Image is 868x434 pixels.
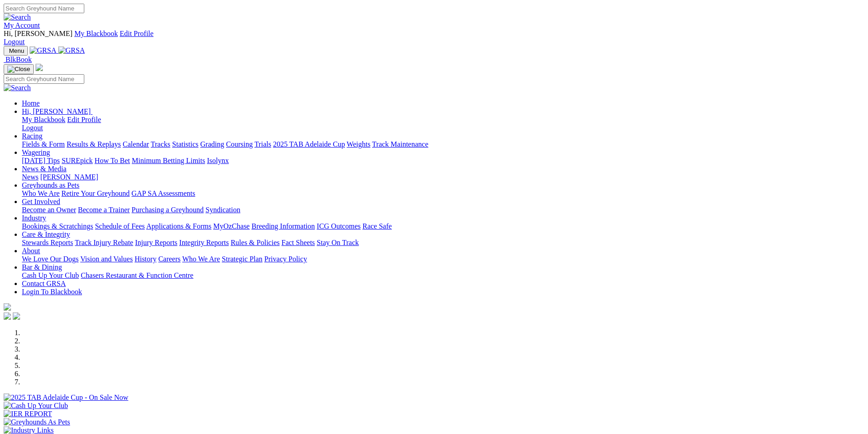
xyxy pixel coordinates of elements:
a: Hi, [PERSON_NAME] [22,107,92,115]
a: My Blackbook [22,116,66,123]
span: BlkBook [5,56,32,63]
a: Bar & Dining [22,263,62,271]
a: Integrity Reports [179,239,229,246]
a: Become a Trainer [78,206,130,214]
img: twitter.svg [13,312,20,320]
a: Rules & Policies [231,239,280,246]
a: Home [22,99,40,107]
a: Weights [347,140,370,148]
div: Get Involved [22,206,864,214]
a: Contact GRSA [22,280,66,287]
a: Care & Integrity [22,230,70,238]
a: 2025 TAB Adelaide Cup [273,140,345,148]
div: Hi, [PERSON_NAME] [22,116,864,132]
button: Toggle navigation [4,46,28,56]
a: SUREpick [62,157,92,164]
a: Chasers Restaurant & Function Centre [81,271,193,279]
a: Edit Profile [120,30,154,37]
a: Industry [22,214,46,222]
a: Edit Profile [67,116,101,123]
a: Track Maintenance [372,140,428,148]
a: Who We Are [22,189,60,197]
img: Search [4,84,31,92]
div: My Account [4,30,864,46]
a: Tracks [151,140,170,148]
a: ICG Outcomes [317,222,360,230]
div: Industry [22,222,864,230]
span: Hi, [PERSON_NAME] [4,30,72,37]
div: About [22,255,864,263]
div: Care & Integrity [22,239,864,247]
a: We Love Our Dogs [22,255,78,263]
a: MyOzChase [213,222,250,230]
a: Vision and Values [80,255,133,263]
img: GRSA [58,46,85,55]
img: logo-grsa-white.png [4,303,11,311]
a: Statistics [172,140,199,148]
input: Search [4,74,84,84]
a: Calendar [123,140,149,148]
a: Get Involved [22,198,60,205]
a: Trials [254,140,271,148]
a: [DATE] Tips [22,157,60,164]
a: BlkBook [4,56,32,63]
a: GAP SA Assessments [132,189,195,197]
a: My Blackbook [74,30,118,37]
a: Retire Your Greyhound [62,189,130,197]
a: Race Safe [362,222,391,230]
img: IER REPORT [4,410,52,418]
a: Bookings & Scratchings [22,222,93,230]
div: Wagering [22,157,864,165]
a: Breeding Information [252,222,315,230]
a: Stay On Track [317,239,359,246]
a: Logout [4,38,25,46]
img: 2025 TAB Adelaide Cup - On Sale Now [4,393,128,402]
img: GRSA [30,46,56,55]
img: Close [7,66,30,73]
a: Schedule of Fees [95,222,144,230]
a: Who We Are [182,255,220,263]
a: Privacy Policy [264,255,307,263]
a: About [22,247,40,255]
a: Purchasing a Greyhound [132,206,204,214]
a: News [22,173,38,181]
a: Logout [22,124,43,132]
span: Hi, [PERSON_NAME] [22,107,91,115]
input: Search [4,4,84,13]
div: Greyhounds as Pets [22,189,864,198]
a: Injury Reports [135,239,177,246]
a: My Account [4,21,40,29]
img: Greyhounds As Pets [4,418,70,426]
div: Bar & Dining [22,271,864,280]
span: Menu [9,47,24,54]
a: [PERSON_NAME] [40,173,98,181]
a: How To Bet [95,157,130,164]
a: Fact Sheets [282,239,315,246]
a: Cash Up Your Club [22,271,79,279]
img: logo-grsa-white.png [36,64,43,71]
img: Cash Up Your Club [4,402,68,410]
img: facebook.svg [4,312,11,320]
a: History [134,255,156,263]
a: Coursing [226,140,253,148]
a: Grading [200,140,224,148]
div: News & Media [22,173,864,181]
a: Wagering [22,148,50,156]
a: Greyhounds as Pets [22,181,79,189]
button: Toggle navigation [4,64,34,74]
a: Racing [22,132,42,140]
a: Become an Owner [22,206,76,214]
a: Login To Blackbook [22,288,82,296]
a: Syndication [205,206,240,214]
div: Racing [22,140,864,148]
a: Minimum Betting Limits [132,157,205,164]
a: Stewards Reports [22,239,73,246]
a: News & Media [22,165,67,173]
a: Isolynx [207,157,229,164]
a: Fields & Form [22,140,65,148]
a: Track Injury Rebate [75,239,133,246]
a: Results & Replays [67,140,121,148]
a: Careers [158,255,180,263]
img: Search [4,13,31,21]
a: Strategic Plan [222,255,262,263]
